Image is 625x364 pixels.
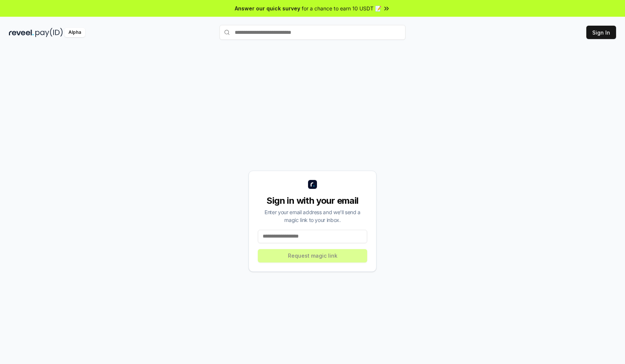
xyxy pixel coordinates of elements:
[302,4,381,12] span: for a chance to earn 10 USDT 📝
[308,180,317,189] img: logo_small
[235,4,300,12] span: Answer our quick survey
[586,26,616,39] button: Sign In
[64,28,85,37] div: Alpha
[258,208,367,224] div: Enter your email address and we’ll send a magic link to your inbox.
[258,195,367,207] div: Sign in with your email
[9,28,34,37] img: reveel_dark
[35,28,63,37] img: pay_id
